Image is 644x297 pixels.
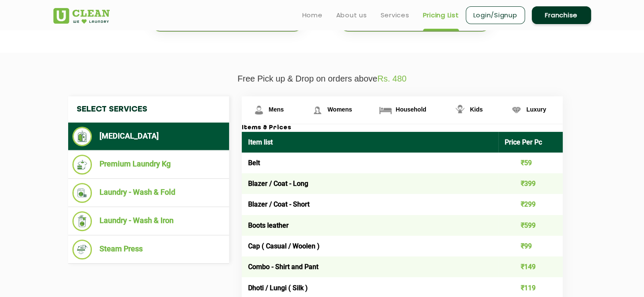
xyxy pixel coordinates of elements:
li: Premium Laundry Kg [72,155,225,174]
td: Belt [242,153,499,173]
img: Kids [453,103,467,117]
td: ₹599 [498,215,563,236]
li: Laundry - Wash & Fold [72,183,225,203]
td: Boots leather [242,215,499,236]
img: Steam Press [72,240,92,259]
p: Free Pick up & Drop on orders above [53,74,591,84]
td: Cap ( Casual / Woolen ) [242,236,499,256]
h4: Select Services [68,96,229,123]
li: [MEDICAL_DATA] [72,127,225,146]
td: ₹299 [498,194,563,215]
img: Luxury [509,103,524,117]
img: Laundry - Wash & Fold [72,183,92,203]
span: Household [395,106,426,113]
span: Mens [269,106,284,113]
img: Premium Laundry Kg [72,155,92,174]
a: Home [302,10,323,20]
td: Blazer / Coat - Short [242,194,499,215]
li: Steam Press [72,240,225,259]
td: Blazer / Coat - Long [242,173,499,194]
span: Rs. 480 [377,74,406,83]
li: Laundry - Wash & Iron [72,211,225,231]
a: Login/Signup [466,6,525,24]
th: Price Per Pc [498,132,563,153]
h3: Items & Prices [242,124,563,132]
a: Pricing List [423,10,459,20]
span: Womens [327,106,352,113]
td: Combo - Shirt and Pant [242,256,499,277]
td: ₹149 [498,256,563,277]
a: About us [336,10,367,20]
td: ₹399 [498,173,563,194]
span: Kids [470,106,483,113]
img: Dry Cleaning [72,127,92,146]
img: Household [378,103,393,117]
img: Mens [252,103,266,117]
a: Services [381,10,409,20]
td: ₹59 [498,153,563,173]
span: Luxury [526,106,546,113]
a: Franchise [532,6,591,24]
th: Item list [242,132,499,153]
img: UClean Laundry and Dry Cleaning [53,8,110,24]
img: Womens [310,103,325,117]
td: ₹99 [498,236,563,256]
img: Laundry - Wash & Iron [72,211,92,231]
